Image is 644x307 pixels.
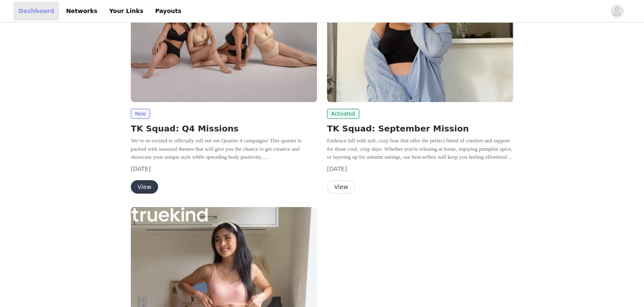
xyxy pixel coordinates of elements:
[150,2,187,21] a: Payouts
[327,122,513,135] h2: TK Squad: September Mission
[131,137,301,160] span: We’re so excited to officially roll out our Quarter 4 campaigns! This quarter is packed with seas...
[131,165,151,172] span: [DATE]
[104,2,148,21] a: Your Links
[327,180,355,194] button: View
[131,109,150,119] span: New
[13,2,59,21] a: Dashboard
[327,109,359,119] span: Activated
[131,180,158,194] button: View
[327,184,355,190] a: View
[327,165,347,172] span: [DATE]
[61,2,102,21] a: Networks
[613,5,621,18] div: avatar
[131,184,158,190] a: View
[327,137,512,168] span: Embrace fall with soft, cozy bras that offer the perfect blend of comfort and support for those c...
[131,122,317,135] h2: TK Squad: Q4 Missions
